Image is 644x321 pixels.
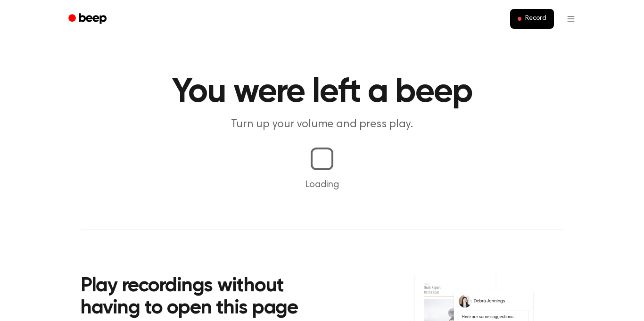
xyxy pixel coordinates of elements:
span: Record [525,15,546,23]
h2: Play recordings without having to open this page [81,275,335,320]
a: Beep [62,10,115,28]
button: Record [510,9,554,29]
p: Loading [11,178,633,192]
h1: You were left a beep [81,75,563,109]
button: Open menu [560,8,582,30]
p: Turn up your volume and press play. [141,117,503,132]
